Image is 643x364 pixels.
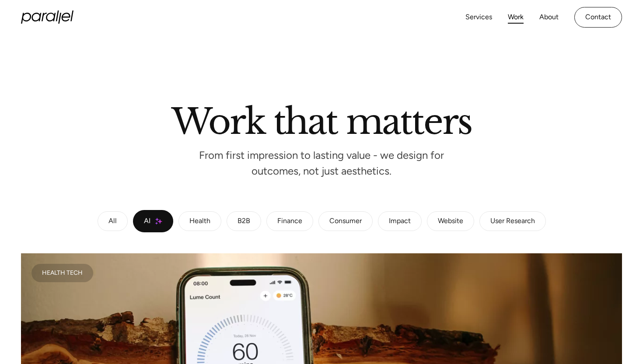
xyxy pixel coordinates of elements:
[438,219,463,224] div: Website
[465,11,492,24] a: Services
[21,10,73,24] a: home
[508,11,524,24] a: Work
[277,219,302,224] div: Finance
[72,105,571,134] h2: Work that matters
[539,11,559,24] a: About
[574,7,622,28] a: Contact
[42,271,83,275] div: Health Tech
[189,219,210,224] div: Health
[144,219,150,224] div: AI
[329,219,362,224] div: Consumer
[108,219,117,224] div: All
[238,219,250,224] div: B2B
[190,152,453,175] p: From first impression to lasting value - we design for outcomes, not just aesthetics.
[389,219,411,224] div: Impact
[490,219,535,224] div: User Research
